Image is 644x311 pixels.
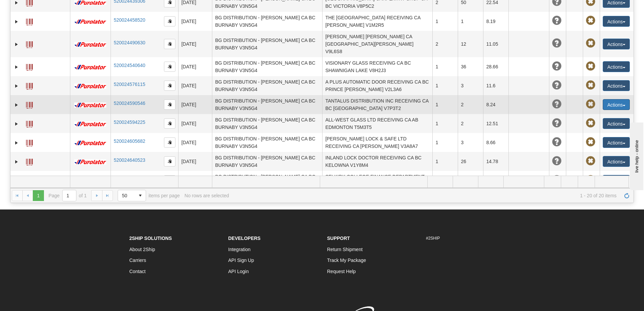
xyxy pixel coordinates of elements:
a: Expand [13,102,20,108]
td: 36 [458,57,483,76]
a: Expand [13,139,20,146]
span: Unknown [552,81,562,90]
td: [DATE] [178,31,212,57]
img: 11 - Purolator [73,103,108,108]
div: live help - online [5,6,63,11]
button: Actions [603,39,630,49]
button: Actions [603,175,630,186]
a: 520024640523 [114,157,145,163]
img: 11 - Purolator [73,19,108,24]
a: 520024605682 [114,138,145,144]
img: 11 - Purolator [73,65,108,70]
span: Unknown [552,175,562,185]
a: Label [26,118,33,129]
span: Page of 1 [49,190,87,201]
button: Actions [603,118,630,129]
td: 8.66 [483,133,508,152]
a: Label [26,16,33,26]
img: 11 - Purolator [73,121,108,127]
a: Expand [13,158,20,165]
strong: Developers [228,236,261,241]
span: items per page [118,190,180,201]
a: Refresh [621,190,632,201]
iframe: chat widget [628,121,643,190]
span: Unknown [552,39,562,48]
a: 520024458520 [114,17,145,23]
td: [DATE] [178,152,212,171]
span: Unknown [552,156,562,166]
button: Actions [603,137,630,148]
td: [PERSON_NAME] LOCK & SAFE LTD RECEIVING CA [PERSON_NAME] V3A8A7 [322,133,432,152]
button: Copy to clipboard [164,62,175,72]
a: Expand [13,120,20,127]
td: BG DISTRIBUTION - [PERSON_NAME] CA BC BURNABY V3N5G4 [212,57,322,76]
a: About 2Ship [129,247,155,252]
a: Expand [13,64,20,70]
button: Copy to clipboard [164,16,175,26]
span: 1 - 20 of 20 items [234,193,617,198]
span: Pickup Not Assigned [586,175,595,185]
img: 11 - Purolator [73,42,108,47]
a: Label [26,156,33,166]
button: Actions [603,80,630,91]
span: Pickup Not Assigned [586,99,595,109]
span: Pickup Not Assigned [586,137,595,147]
td: [DATE] [178,171,212,190]
span: Page sizes drop down [118,190,146,201]
a: Label [26,99,33,110]
a: Integration [228,247,251,252]
span: Unknown [552,99,562,109]
button: Copy to clipboard [164,39,175,49]
td: 26 [458,152,483,171]
a: 520024490630 [114,40,145,45]
td: A PLUS AUTOMATIC DOOR RECEIVING CA BC PRINCE [PERSON_NAME] V2L3A6 [322,76,432,95]
h6: #2SHIP [426,236,515,241]
a: Carriers [129,258,146,263]
a: API Login [228,269,249,274]
td: 2 [432,31,458,57]
a: Expand [13,83,20,89]
td: 1 [432,12,458,31]
td: 8.19 [483,12,508,31]
td: 3 [458,133,483,152]
td: 1 [432,76,458,95]
a: Label [26,175,33,185]
a: 520024594225 [114,119,145,125]
img: 11 - Purolator [73,0,108,5]
td: BG DISTRIBUTION - [PERSON_NAME] CA BC BURNABY V3N5G4 [212,171,322,190]
td: BG DISTRIBUTION - [PERSON_NAME] CA BC BURNABY V3N5G4 [212,76,322,95]
td: TANTALUS DISTRIBUTION INC RECEIVING CA BC [GEOGRAPHIC_DATA] V7P3T2 [322,95,432,114]
button: Copy to clipboard [164,118,175,129]
a: 520024590546 [114,101,145,106]
td: BG DISTRIBUTION - [PERSON_NAME] CA BC BURNABY V3N5G4 [212,133,322,152]
td: [DATE] [178,76,212,95]
a: Contact [129,269,146,274]
a: Label [26,38,33,49]
td: 8.24 [483,95,508,114]
button: Actions [603,156,630,167]
span: Pickup Not Assigned [586,156,595,166]
button: Copy to clipboard [164,175,175,185]
td: 3 [458,76,483,95]
a: 520024540640 [114,63,145,68]
button: Actions [603,61,630,72]
td: 18.88 [483,171,508,190]
strong: 2Ship Solutions [129,236,172,241]
span: Pickup Not Assigned [586,81,595,90]
img: 11 - Purolator [73,84,108,89]
td: BG DISTRIBUTION - [PERSON_NAME] CA BC BURNABY V3N5G4 [212,31,322,57]
button: Actions [603,99,630,110]
td: 12.51 [483,114,508,133]
span: select [135,190,146,201]
td: INLAND LOCK DOCTOR RECEIVING CA BC KELOWNA V1Y8M4 [322,152,432,171]
a: Label [26,80,33,91]
a: Track My Package [327,258,366,263]
td: BG DISTRIBUTION - [PERSON_NAME] CA BC BURNABY V3N5G4 [212,12,322,31]
td: 1 [432,57,458,76]
td: BG DISTRIBUTION - [PERSON_NAME] CA BC BURNABY V3N5G4 [212,114,322,133]
td: [DATE] [178,95,212,114]
td: 22 [458,171,483,190]
button: Copy to clipboard [164,81,175,91]
td: 14.78 [483,152,508,171]
span: Pickup Not Assigned [586,39,595,48]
